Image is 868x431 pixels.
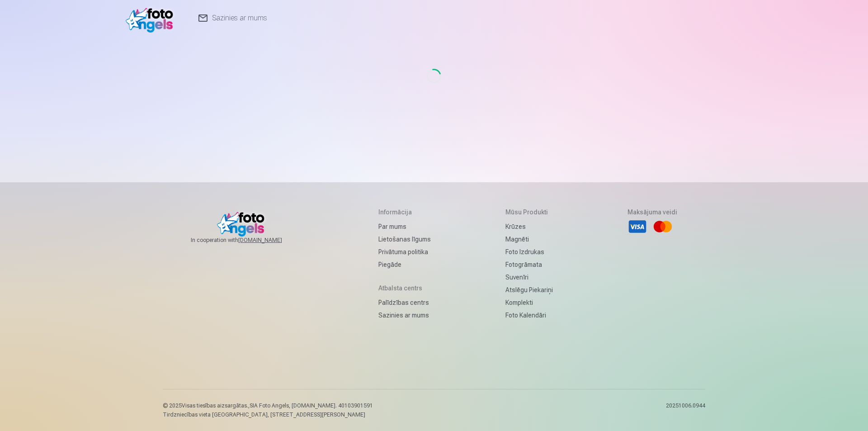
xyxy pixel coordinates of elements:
a: Sazinies ar mums [378,309,431,322]
a: Privātuma politika [378,246,431,258]
h5: Atbalsta centrs [378,284,431,293]
span: SIA Foto Angels, [DOMAIN_NAME]. 40103901591 [250,403,373,409]
li: Mastercard [653,217,673,237]
p: 20251006.0944 [666,402,705,418]
a: Atslēgu piekariņi [505,284,553,296]
h5: Maksājuma veidi [627,208,677,217]
p: © 2025 Visas tiesības aizsargātas. , [163,402,373,409]
a: Piegāde [378,258,431,271]
h5: Mūsu produkti [505,208,553,217]
p: Tirdzniecības vieta [GEOGRAPHIC_DATA], [STREET_ADDRESS][PERSON_NAME] [163,411,373,418]
a: Par mums [378,220,431,233]
a: Krūzes [505,220,553,233]
a: Foto kalendāri [505,309,553,322]
h5: Informācija [378,208,431,217]
a: Foto izdrukas [505,246,553,258]
a: Komplekti [505,296,553,309]
a: Palīdzības centrs [378,296,431,309]
a: Fotogrāmata [505,258,553,271]
a: Magnēti [505,233,553,246]
span: In cooperation with [191,237,304,244]
li: Visa [627,217,647,237]
a: [DOMAIN_NAME] [238,237,304,244]
a: Suvenīri [505,271,553,284]
img: /v1 [126,4,178,33]
a: Lietošanas līgums [378,233,431,246]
